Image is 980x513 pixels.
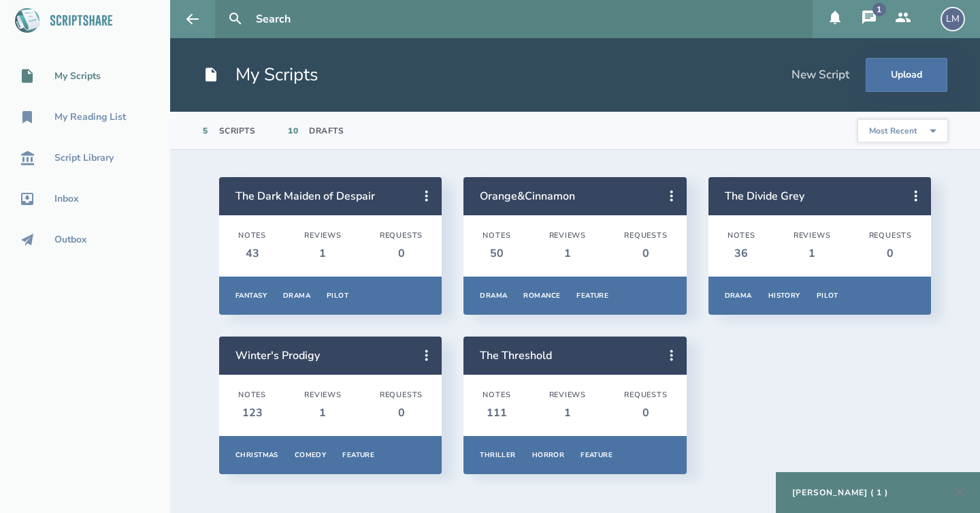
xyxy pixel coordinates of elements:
[235,291,267,300] div: Fantasy
[869,246,912,261] div: 0
[483,405,510,420] div: 111
[725,189,804,204] a: The Divide Grey
[480,450,515,460] div: Thriller
[624,246,667,261] div: 0
[768,291,800,300] div: History
[483,246,510,261] div: 50
[728,231,755,240] div: Notes
[791,67,849,82] div: New Script
[480,189,575,204] a: Orange&Cinnamon
[283,291,310,300] div: Drama
[380,246,423,261] div: 0
[235,189,375,204] a: The Dark Maiden of Despair
[309,125,344,136] div: Drafts
[624,231,667,240] div: Requests
[380,390,423,400] div: Requests
[576,291,608,300] div: Feature
[327,291,348,300] div: Pilot
[304,390,342,400] div: Reviews
[288,125,298,136] div: 10
[54,112,126,123] div: My Reading List
[581,450,612,460] div: Feature
[483,231,510,240] div: Notes
[203,63,318,87] h1: My Scripts
[549,405,587,420] div: 1
[238,405,266,420] div: 123
[304,246,342,261] div: 1
[792,487,888,498] div: [PERSON_NAME] ( 1 )
[549,390,587,400] div: Reviews
[238,390,266,400] div: Notes
[304,405,342,420] div: 1
[480,291,507,300] div: Drama
[817,291,838,300] div: Pilot
[483,390,510,400] div: Notes
[725,291,752,300] div: Drama
[54,234,87,245] div: Outbox
[866,58,947,92] button: Upload
[203,125,208,136] div: 5
[549,231,587,240] div: Reviews
[523,291,560,300] div: Romance
[238,246,266,261] div: 43
[549,246,587,261] div: 1
[728,246,755,261] div: 36
[794,231,831,240] div: Reviews
[872,3,886,16] div: 1
[54,71,101,82] div: My Scripts
[54,153,114,164] div: Script Library
[235,450,278,460] div: Christmas
[238,231,266,240] div: Notes
[794,246,831,261] div: 1
[380,231,423,240] div: Requests
[480,348,552,363] a: The Threshold
[624,390,667,400] div: Requests
[304,231,342,240] div: Reviews
[532,450,565,460] div: Horror
[624,405,667,420] div: 0
[941,7,965,31] div: LM
[295,450,327,460] div: Comedy
[342,450,374,460] div: Feature
[380,405,423,420] div: 0
[219,125,256,136] div: Scripts
[235,348,320,363] a: Winter's Prodigy
[54,193,79,204] div: Inbox
[869,231,912,240] div: Requests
